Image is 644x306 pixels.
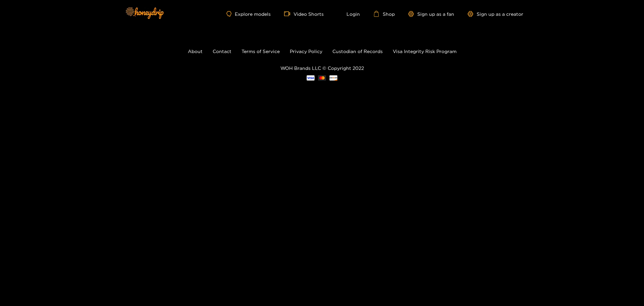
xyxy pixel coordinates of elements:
[284,11,293,17] span: video-camera
[226,11,271,17] a: Explore models
[332,49,383,54] a: Custodian of Records
[468,11,523,17] a: Sign up as a creator
[373,11,395,17] a: Shop
[290,49,322,54] a: Privacy Policy
[241,49,280,54] a: Terms of Service
[188,49,203,54] a: About
[284,11,324,17] a: Video Shorts
[408,11,454,17] a: Sign up as a fan
[337,11,360,17] a: Login
[213,49,231,54] a: Contact
[393,49,457,54] a: Visa Integrity Risk Program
